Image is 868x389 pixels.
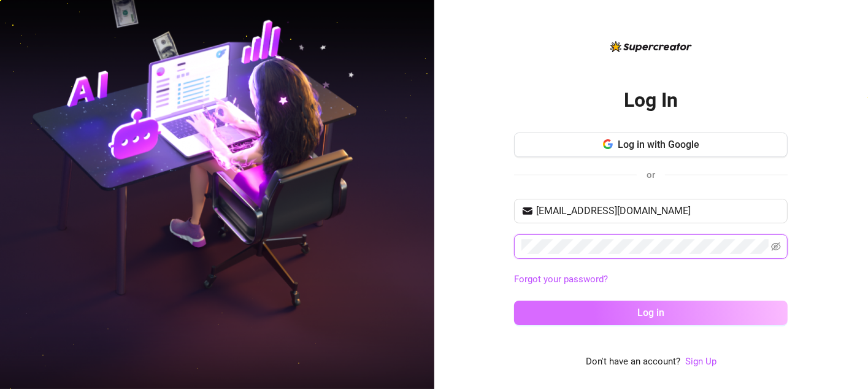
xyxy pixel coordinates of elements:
a: Forgot your password? [514,272,788,287]
input: Your email [536,204,780,218]
a: Sign Up [685,355,716,369]
span: or [647,169,655,180]
span: Don't have an account? [586,355,680,369]
a: Sign Up [685,356,716,367]
span: eye-invisible [771,242,781,252]
span: Log in with Google [618,139,699,150]
button: Log in [514,301,788,325]
h2: Log In [624,88,678,113]
button: Log in with Google [514,133,788,157]
img: logo-BBDzfeDw.svg [610,41,692,52]
span: Log in [637,307,664,318]
a: Forgot your password? [514,274,608,285]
